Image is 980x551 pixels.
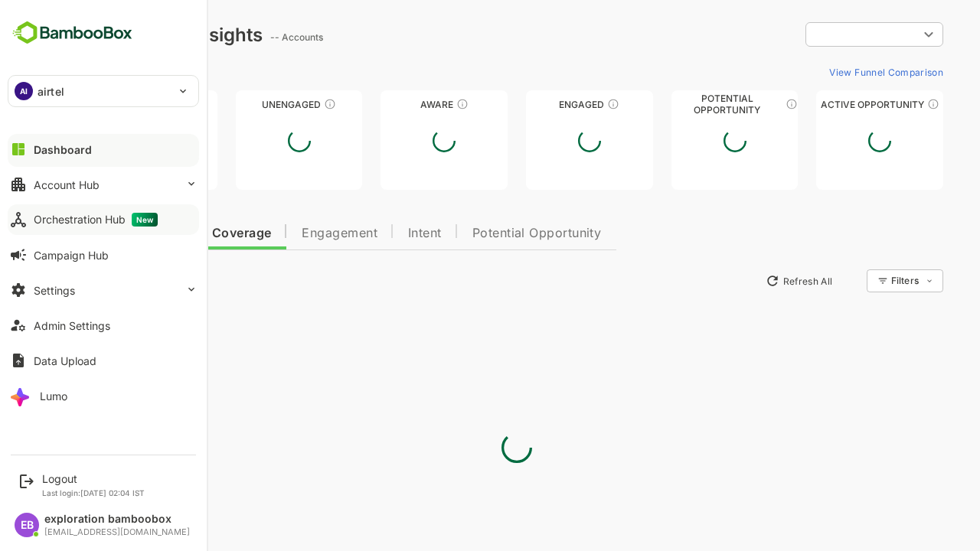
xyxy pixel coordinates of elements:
[34,354,96,367] div: Data Upload
[8,345,199,376] button: Data Upload
[37,267,149,295] button: New Insights
[327,99,454,110] div: Aware
[618,99,745,110] div: Potential Opportunity
[874,98,886,110] div: These accounts have open opportunities which might be at any of the Sales Stages
[217,31,274,43] ag: -- Accounts
[44,527,190,537] div: [EMAIL_ADDRESS][DOMAIN_NAME]
[37,24,209,46] div: Dashboard Insights
[8,18,137,47] img: BambooboxFullLogoMark.5f36c76dfaba33ec1ec1367b70bb1252.svg
[354,227,388,240] span: Intent
[270,98,283,110] div: These accounts have not shown enough engagement and need nurturing
[838,275,865,286] div: Filters
[38,83,64,99] p: airtel
[182,99,309,110] div: Unengaged
[403,98,415,110] div: These accounts have just entered the buying cycle and need further nurturing
[8,204,199,235] button: Orchestration HubNew
[8,169,199,200] button: Account Hub
[125,98,137,110] div: These accounts have not been engaged with for a defined time period
[42,488,145,497] p: Last login: [DATE] 02:04 IST
[15,82,33,100] div: AI
[40,390,67,403] div: Lumo
[34,178,100,191] div: Account Hub
[419,227,548,240] span: Potential Opportunity
[248,227,324,240] span: Engagement
[554,98,566,110] div: These accounts are warm, further nurturing would qualify them to MQAs
[8,310,199,341] button: Admin Settings
[8,134,199,165] button: Dashboard
[836,267,890,295] div: Filters
[763,99,890,110] div: Active Opportunity
[769,60,890,84] button: View Funnel Comparison
[732,98,744,110] div: These accounts are MQAs and can be passed on to Inside Sales
[8,275,199,305] button: Settings
[8,380,199,411] button: Lumo
[8,240,199,270] button: Campaign Hub
[34,249,109,262] div: Campaign Hub
[34,319,110,332] div: Admin Settings
[15,513,39,537] div: EB
[44,513,190,526] div: exploration bamboobox
[34,143,92,156] div: Dashboard
[132,213,158,227] span: New
[34,213,158,227] div: Orchestration Hub
[8,76,198,106] div: AIairtel
[752,21,890,48] div: ​
[472,99,599,110] div: Engaged
[42,472,145,485] div: Logout
[37,99,164,110] div: Unreached
[705,269,786,293] button: Refresh All
[34,284,75,297] div: Settings
[52,227,217,240] span: Data Quality and Coverage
